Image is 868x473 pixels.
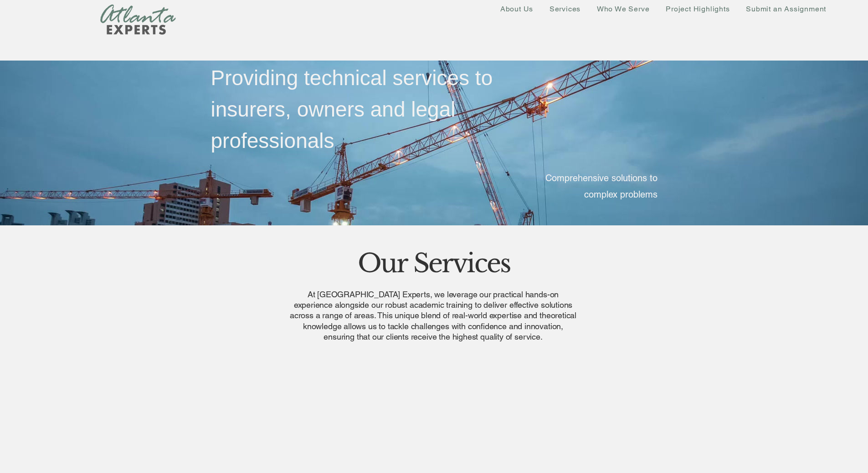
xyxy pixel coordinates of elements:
span: Our Services [358,248,510,279]
span: Project Highlights [666,5,729,13]
img: New Logo Transparent Background_edited.png [100,4,176,35]
span: Services [550,5,580,13]
span: Who We Serve [597,5,650,13]
span: Submit an Assignment [746,5,826,13]
span: About Us [500,5,533,13]
span: At [GEOGRAPHIC_DATA] Experts, we leverage our practical hands-on experience alongside our robust ... [290,290,576,342]
span: Comprehensive solutions to complex problems [545,173,657,200]
span: Providing technical services to insurers, owners and legal professionals [211,66,493,153]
